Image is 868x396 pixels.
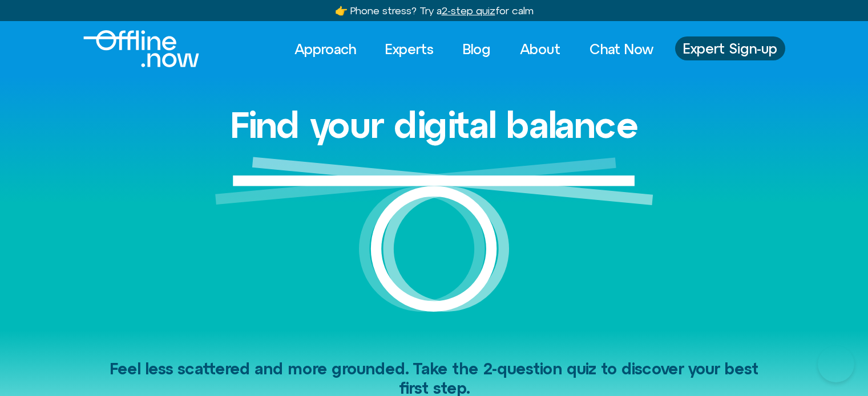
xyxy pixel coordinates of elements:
span: Expert Sign-up [683,41,777,56]
nav: Menu [284,36,664,62]
img: Offline.Now logo in white. Text of the words offline.now with a line going through the "O" [83,30,199,67]
u: 2-step quiz [442,5,495,17]
a: Blog [453,36,501,62]
img: Graphic of a white circle with a white line balancing on top to represent balance. [215,157,653,330]
a: Approach [284,36,366,62]
a: Expert Sign-up [675,36,785,60]
a: Chat Now [579,36,664,62]
a: 👉 Phone stress? Try a2-step quizfor calm [335,5,534,17]
a: About [510,36,571,62]
h1: Find your digital balance [230,105,639,145]
a: Experts [375,36,444,62]
div: Logo [83,30,180,67]
iframe: Botpress [818,346,854,382]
